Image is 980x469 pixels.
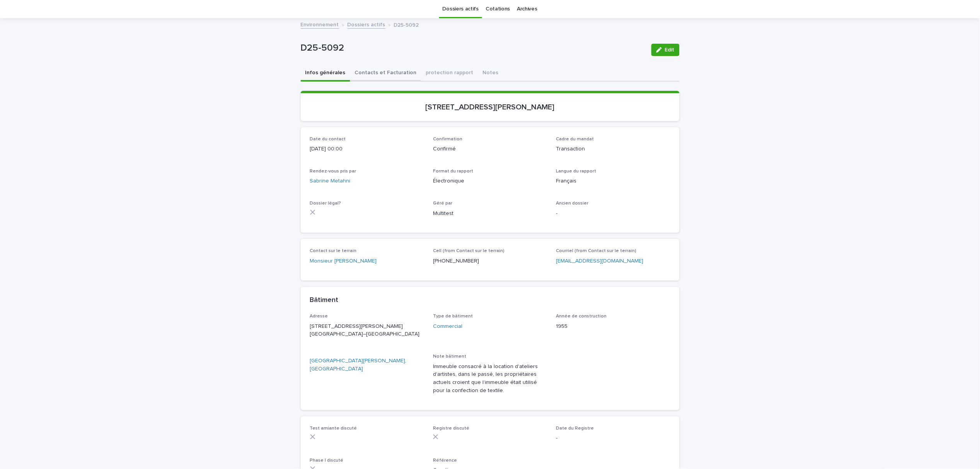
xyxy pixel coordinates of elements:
[310,257,377,265] a: Monsieur [PERSON_NAME]
[433,210,547,218] p: Multitest
[310,137,346,142] span: Date du contact
[310,249,357,253] span: Contact sur le terrain
[310,201,341,206] span: Dossier légal?
[556,258,644,264] a: [EMAIL_ADDRESS][DOMAIN_NAME]
[433,426,469,431] span: Registre discuté
[301,43,645,54] p: D25-5092
[310,357,424,373] a: [GEOGRAPHIC_DATA][PERSON_NAME], [GEOGRAPHIC_DATA]
[310,322,424,339] p: [STREET_ADDRESS][PERSON_NAME] [GEOGRAPHIC_DATA]–[GEOGRAPHIC_DATA]
[556,145,670,153] p: Transaction
[348,20,385,29] a: Dossiers actifs
[433,177,547,185] p: Électronique
[350,65,421,82] button: Contacts et Facturation
[433,145,547,153] p: Confirmé
[433,201,452,206] span: Géré par
[556,169,597,174] span: Langue du rapport
[310,177,351,185] a: Sabrine Metahni
[556,426,594,431] span: Date du Registre
[421,65,478,82] button: protection rapport
[433,354,466,359] span: Note bâtiment
[556,434,670,442] p: -
[433,314,473,319] span: Type de bâtiment
[310,169,356,174] span: Rendez-vous pris par
[394,20,419,29] p: D25-5092
[556,314,607,319] span: Année de construction
[433,249,504,253] span: Cell (from Contact sur le terrain)
[556,201,589,206] span: Ancien dossier
[556,137,594,142] span: Cadre du mandat
[556,322,670,331] p: 1955
[556,177,670,185] p: Français
[310,426,357,431] span: Test amiante discuté
[556,210,670,218] p: -
[310,314,328,319] span: Adresse
[665,47,675,53] span: Edit
[651,44,680,56] button: Edit
[478,65,503,82] button: Notes
[433,322,462,331] a: Commercial
[310,458,344,463] span: Phase I discuté
[301,65,350,82] button: Infos générales
[433,458,457,463] span: Référence
[433,363,547,395] p: Immeuble consacré à la location d'ateliers d'artistes, dans le passé, les propriétaires actuels c...
[301,20,339,29] a: Environnement
[433,137,462,142] span: Confirmation
[433,257,547,265] p: [PHONE_NUMBER]
[310,145,424,153] p: [DATE] 00:00
[310,296,339,305] h2: Bâtiment
[556,249,637,253] span: Courriel (from Contact sur le terrain)
[433,169,473,174] span: Format du rapport
[310,102,670,112] p: [STREET_ADDRESS][PERSON_NAME]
